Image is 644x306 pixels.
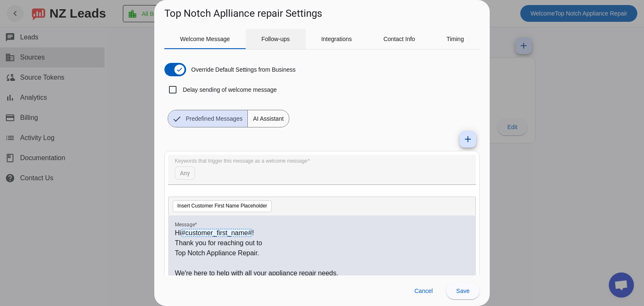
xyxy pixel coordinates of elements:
span: Contact Info [383,36,415,42]
button: Cancel [408,283,439,299]
span: AI Assistant [248,110,288,127]
span: Timing [447,36,464,42]
p: Top Notch Appliance Repair. [175,248,469,258]
mat-icon: add [463,134,473,144]
p: Thank you for reaching out to [175,238,469,248]
p: We're here to help with all your appliance repair needs. [175,268,469,278]
span: Follow-ups [261,36,290,42]
span: Welcome Message [180,36,230,42]
h1: Top Notch Aplliance repair Settings [164,7,322,20]
p: Hi ! [175,228,469,238]
label: Delay sending of welcome message [181,86,277,94]
span: Save [456,288,470,294]
span: #customer_first_name# [181,229,252,237]
label: Override Default Settings from Business [190,65,296,74]
span: Cancel [414,288,433,294]
button: Save [446,283,480,299]
button: Insert Customer First Name Placeholder [173,200,272,212]
span: Predefined Messages [181,110,247,127]
mat-label: Keywords that trigger this message as a welcome message [175,158,307,164]
span: Integrations [321,36,352,42]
